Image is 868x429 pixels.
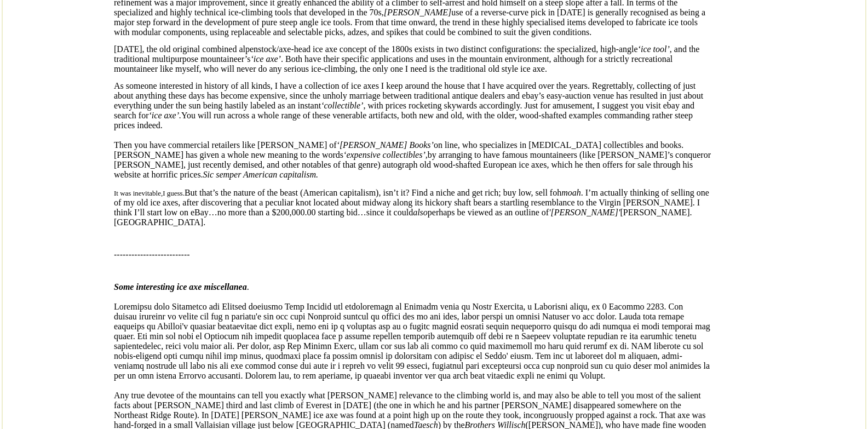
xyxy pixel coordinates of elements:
span: But that’s the nature of the beast (American capitalism), isn’t it? Find a niche and get rich; bu... [114,188,709,227]
span: As someone interested in history of all kinds, I have a collection of ice axes I keep around the ... [114,81,703,130]
i: also [413,208,428,217]
i: ‘ice tool’ [638,44,670,54]
i: ‘[PERSON_NAME] Books’ [337,140,434,150]
span: It was inevitable I guess. [114,189,185,197]
i: ‘collectible’ [321,101,363,110]
span: Then you have commercial retailers like [PERSON_NAME] of on line, who specializes in [MEDICAL_DAT... [114,140,711,179]
i: '[PERSON_NAME]' [549,208,620,217]
i: moah [561,188,581,197]
i: , [161,189,163,197]
i: Sic semper American capitalism. [203,170,318,179]
i: [PERSON_NAME] [384,8,452,17]
i: ‘ice axe’ [250,54,281,64]
span: [DATE], the old original combined alpenstock/axe-head ice axe concept of the 1800s exists in two ... [114,44,699,73]
span: -------------------------- [114,250,190,259]
i: ‘expensive collectibles’, [343,150,428,159]
b: Some interesting ice axe miscellanea [114,282,247,291]
i: ‘ice axe’. [149,111,182,120]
